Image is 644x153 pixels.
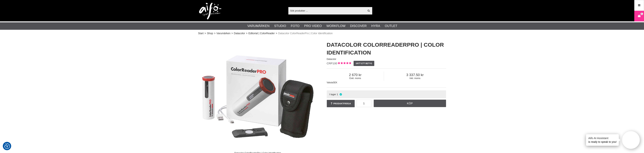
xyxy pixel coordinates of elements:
span: > [276,31,277,35]
div: Kundbetyg: 5.00 [337,62,351,65]
a: Editorial | ColorReader [248,31,275,35]
a: Studio [274,24,286,28]
a: Start [198,31,204,35]
a: Pro Video [304,24,322,28]
img: Revisit consent button [4,143,10,149]
span: 1 [641,12,643,15]
a: Workflow [326,24,345,28]
h1: Datacolor ColorReaderPro | Color Identification [327,41,446,57]
span: > [204,31,206,35]
span: Exkl. moms [327,77,384,80]
a: Sätt ett betyg [354,61,374,66]
a: Varumärken [216,31,230,35]
span: CRP100 [327,62,337,65]
span: 1 [337,93,338,96]
span: > [214,31,215,35]
span: Valuta [327,81,333,84]
span: > [231,31,233,35]
a: Köp [374,100,446,107]
a: Shop [207,31,213,35]
a: Varumärken [247,24,270,28]
button: Samtyckesinställningar [4,143,10,149]
a: Produktfråga [327,100,355,107]
span: > [246,31,247,35]
span: SEK [333,81,337,84]
i: I lager [339,93,342,96]
span: 3 337.50 [384,73,446,77]
input: Sök produkter ... [288,8,365,13]
a: Foto [291,24,300,28]
span: Datacolor [327,58,336,60]
h4: Aifo AI Assistant [588,136,617,140]
span: Inkl. moms [384,77,446,80]
span: I lager [329,93,336,96]
a: Outlet [385,24,397,28]
div: is ready to speak to you! [586,134,619,146]
a: Discover [350,24,367,28]
img: logo.png [199,3,221,20]
a: 1 [634,12,644,20]
a: Datacolor [234,31,245,35]
span: 2 670 [327,73,384,77]
span: Datacolor ColorReaderPro | Color Identification [278,31,333,35]
a: Hyra [371,24,380,28]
